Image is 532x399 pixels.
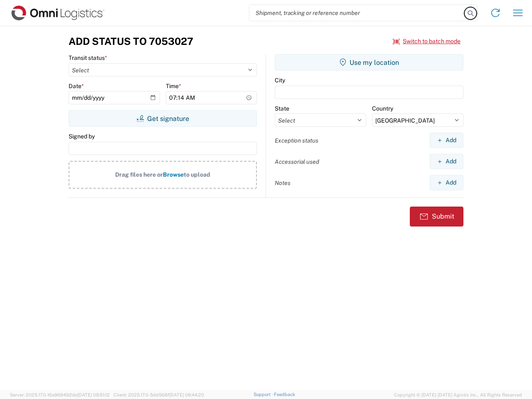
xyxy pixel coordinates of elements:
label: Country [372,105,393,112]
button: Add [430,154,463,169]
span: Client: 2025.17.0-5dd568f [113,392,204,397]
span: Server: 2025.17.0-16a969492de [10,392,110,397]
button: Switch to batch mode [393,34,461,48]
span: Copyright © [DATE]-[DATE] Agistix Inc., All Rights Reserved [394,391,522,399]
span: [DATE] 08:44:20 [169,392,204,397]
a: Support [254,392,274,397]
button: Get signature [69,110,257,127]
label: Accessorial used [275,158,319,165]
a: Feedback [274,392,295,397]
span: Drag files here or [115,171,163,178]
h3: Add Status to 7053027 [69,35,193,47]
label: Notes [275,179,291,187]
button: Use my location [275,54,463,71]
span: to upload [184,171,210,178]
span: [DATE] 09:51:12 [77,392,110,397]
label: Date [69,82,84,90]
button: Submit [410,207,463,227]
button: Add [430,175,463,190]
label: Exception status [275,137,318,144]
label: Transit status [69,54,107,62]
span: Browse [163,171,184,178]
input: Shipment, tracking or reference number [249,5,465,21]
label: Time [166,82,181,90]
button: Add [430,133,463,148]
label: State [275,105,289,112]
label: City [275,76,285,84]
label: Signed by [69,133,95,140]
